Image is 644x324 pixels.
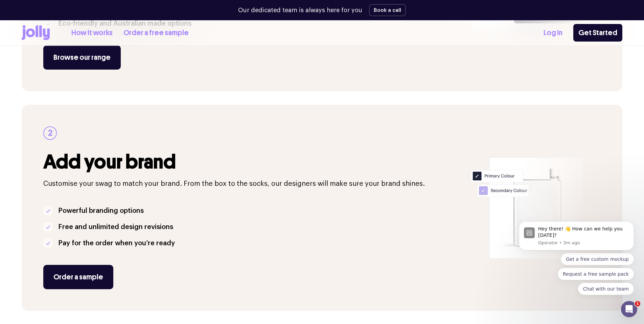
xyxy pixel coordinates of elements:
[238,6,362,15] p: Our dedicated team is always here for you
[58,222,173,232] p: Free and unlimited design revisions
[43,178,463,189] p: Customise your swag to match your brand. From the box to the socks, our designers will make sure ...
[635,301,640,306] span: 1
[509,216,644,299] iframe: Intercom notifications message
[573,24,622,42] a: Get Started
[43,151,463,173] h3: Add your brand
[43,265,113,289] a: Order a sample
[544,27,562,39] a: Log In
[71,27,113,39] a: How it works
[369,4,406,16] button: Book a call
[43,45,121,70] a: Browse our range
[58,238,175,249] p: Pay for the order when you’re ready
[621,301,637,317] iframe: Intercom live chat
[43,126,57,140] div: 2
[123,27,189,39] a: Order a free sample
[58,205,144,216] p: Powerful branding options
